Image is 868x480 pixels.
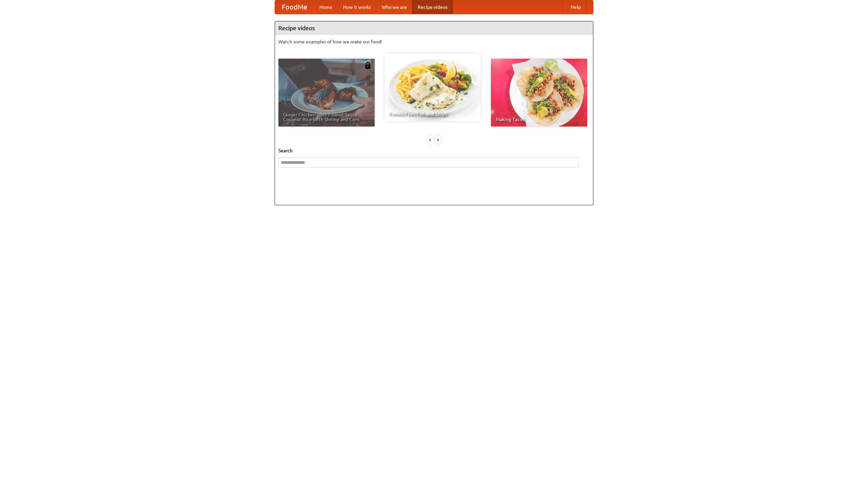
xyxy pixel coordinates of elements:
h5: Search [278,147,590,154]
img: 483408.png [364,62,371,69]
span: French Fries Fish and Chips [389,112,476,116]
span: Making Tacos [496,117,583,122]
div: » [435,135,441,144]
h4: Recipe videos [275,21,593,35]
a: FoodMe [275,0,314,14]
p: Watch some examples of how we make our food! [278,38,590,45]
a: Making Tacos [491,59,587,127]
a: How it works [338,0,376,14]
a: Home [314,0,338,14]
a: Who we are [376,0,412,14]
a: Recipe videos [412,0,453,14]
div: « [427,135,433,144]
a: Help [565,0,586,14]
a: French Fries Fish and Chips [384,53,481,121]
